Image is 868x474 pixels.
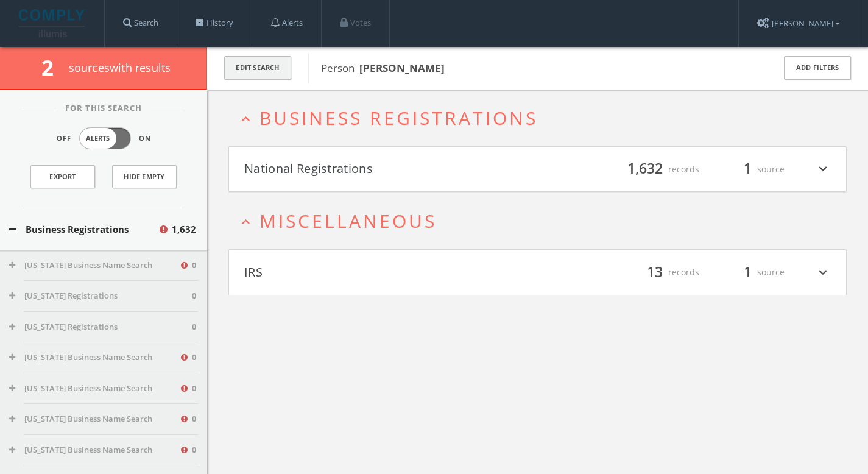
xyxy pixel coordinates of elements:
span: 0 [192,352,196,364]
span: For This Search [56,102,151,115]
span: 1 [738,158,757,180]
a: Export [30,165,95,188]
div: records [626,262,699,283]
button: Business Registrations [9,222,158,236]
span: 0 [192,321,196,333]
img: illumis [19,9,87,37]
span: 0 [192,383,196,395]
span: 0 [192,290,196,302]
button: [US_STATE] Business Name Search [9,444,179,456]
span: Business Registrations [259,105,538,130]
button: expand_lessBusiness Registrations [238,108,847,128]
i: expand_more [815,262,831,283]
span: Miscellaneous [259,208,437,233]
i: expand_less [238,111,254,127]
button: [US_STATE] Registrations [9,290,192,302]
span: 0 [192,444,196,456]
button: [US_STATE] Business Name Search [9,383,179,395]
span: source s with results [69,60,171,75]
i: expand_less [238,214,254,230]
div: records [626,159,699,180]
div: source [711,159,785,180]
button: Edit Search [224,56,291,80]
span: 2 [41,53,64,82]
button: [US_STATE] Business Name Search [9,352,179,364]
button: Add Filters [784,56,851,80]
span: Off [57,133,71,144]
button: [US_STATE] Business Name Search [9,413,179,425]
span: 13 [641,261,668,283]
button: National Registrations [244,159,538,180]
button: [US_STATE] Registrations [9,321,192,333]
span: 1,632 [172,222,196,236]
span: Person [321,61,445,75]
div: source [711,262,785,283]
button: [US_STATE] Business Name Search [9,260,179,272]
span: On [139,133,151,144]
span: 0 [192,413,196,425]
button: Hide Empty [112,165,177,188]
i: expand_more [815,159,831,180]
button: expand_lessMiscellaneous [238,211,847,231]
span: 0 [192,260,196,272]
button: IRS [244,262,538,283]
span: 1,632 [622,158,668,180]
b: [PERSON_NAME] [359,61,445,75]
span: 1 [738,261,757,283]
